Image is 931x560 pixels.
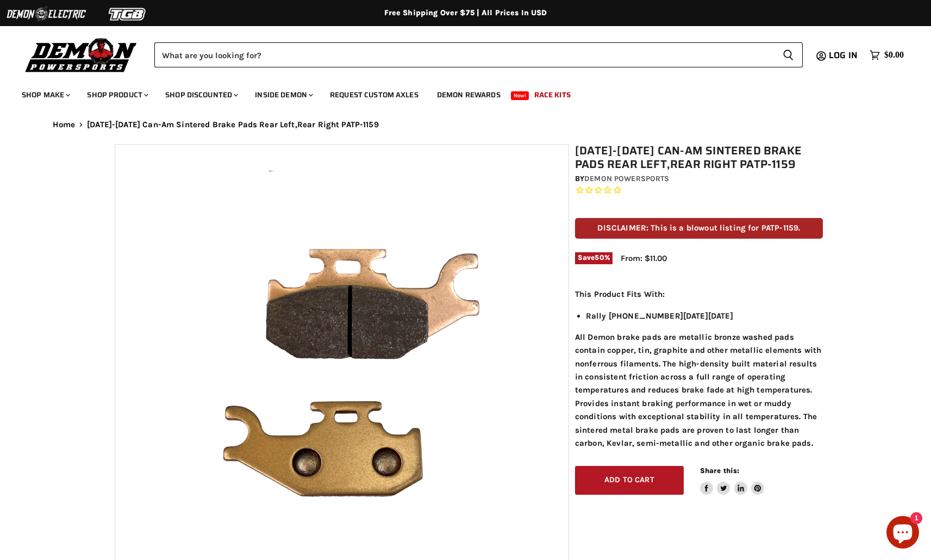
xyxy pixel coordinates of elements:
[31,120,901,129] nav: Breadcrumbs
[322,84,427,106] a: Request Custom Axles
[429,84,509,106] a: Demon Rewards
[774,42,803,67] button: Search
[584,174,669,183] a: Demon Powersports
[575,144,823,171] h1: [DATE]-[DATE] Can-Am Sintered Brake Pads Rear Left,Rear Right PATP-1159
[79,84,155,106] a: Shop Product
[87,120,379,129] span: [DATE]-[DATE] Can-Am Sintered Brake Pads Rear Left,Rear Right PATP-1159
[14,84,77,106] a: Shop Make
[22,35,141,74] img: Demon Powersports
[31,8,901,18] div: Free Shipping Over $75 | All Prices In USD
[526,84,579,106] a: Race Kits
[575,185,823,196] span: Rated 0.0 out of 5 stars 0 reviews
[575,288,823,301] p: This Product Fits With:
[575,288,823,450] div: All Demon brake pads are metallic bronze washed pads contain copper, tin, graphite and other meta...
[511,91,529,100] span: New!
[595,253,604,262] span: 50
[53,120,76,129] a: Home
[154,42,803,67] form: Product
[247,84,320,106] a: Inside Demon
[157,84,245,106] a: Shop Discounted
[829,48,858,62] span: Log in
[575,173,823,185] div: by
[575,252,613,264] span: Save %
[586,309,823,322] li: Rally [PHONE_NUMBER][DATE][DATE]
[87,4,168,24] img: TGB Logo 2
[154,42,774,67] input: Search
[621,253,667,263] span: From: $11.00
[700,466,765,495] aside: Share this:
[884,50,904,60] span: $0.00
[864,47,909,63] a: $0.00
[700,466,739,475] span: Share this:
[824,51,864,60] a: Log in
[575,466,684,495] button: Add to cart
[604,475,654,484] span: Add to cart
[5,4,87,24] img: Demon Electric Logo 2
[14,79,901,106] ul: Main menu
[575,218,823,238] p: DISCLAIMER: This is a blowout listing for PATP-1159.
[883,516,922,551] inbox-online-store-chat: Shopify online store chat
